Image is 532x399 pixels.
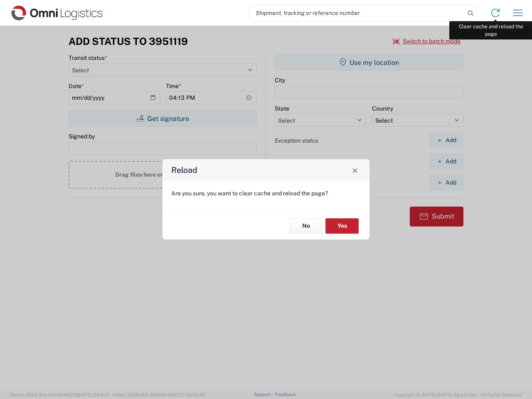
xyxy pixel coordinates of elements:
button: No [289,218,323,234]
p: Are you sure, you want to clear cache and reload the page? [171,190,361,197]
h4: Reload [171,164,197,176]
button: Yes [325,218,359,234]
button: Close [349,164,361,176]
input: Shipment, tracking or reference number [249,5,465,21]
